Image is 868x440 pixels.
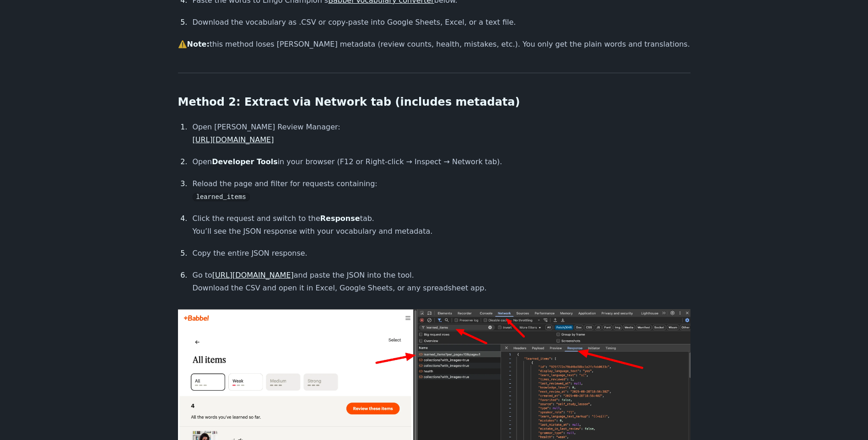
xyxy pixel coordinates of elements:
p: Download the vocabulary as .CSV or copy-paste into Google Sheets, Excel, or a text file. [193,16,690,29]
strong: Response [320,214,360,223]
p: Open in your browser (F12 or Right-click → Inspect → Network tab). [193,156,690,168]
code: learned_items [193,193,250,201]
strong: Note: [187,40,210,48]
p: Reload the page and filter for requests containing: [193,177,690,203]
a: [URL][DOMAIN_NAME] [193,135,274,144]
p: Click the request and switch to the tab. You’ll see the JSON response with your vocabulary and me... [193,212,690,238]
p: Copy the entire JSON response. [193,247,690,260]
a: [URL][DOMAIN_NAME] [212,271,294,279]
p: Open [PERSON_NAME] Review Manager: [193,121,690,146]
strong: Developer Tools [212,157,277,166]
p: ⚠️ this method loses [PERSON_NAME] metadata (review counts, health, mistakes, etc.). You only get... [178,38,690,51]
p: Go to and paste the JSON into the tool. Download the CSV and open it in Excel, Google Sheets, or ... [193,269,690,295]
h2: Method 2: Extract via Network tab (includes metadata) [178,95,690,110]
